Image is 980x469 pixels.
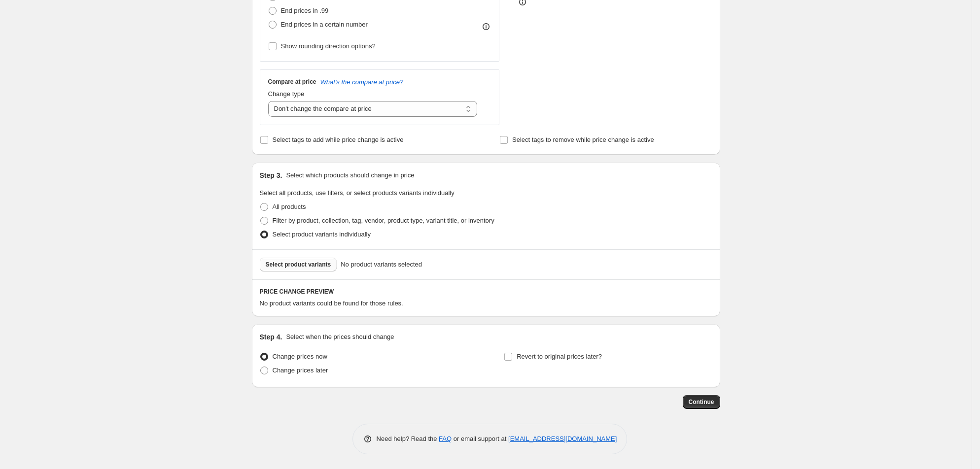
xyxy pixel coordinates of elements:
[377,435,439,442] span: Need help? Read the
[268,78,316,86] h3: Compare at price
[508,435,617,442] a: [EMAIL_ADDRESS][DOMAIN_NAME]
[260,288,712,296] h6: PRICE CHANGE PREVIEW
[268,90,305,98] span: Change type
[273,367,328,374] span: Change prices later
[260,258,337,271] button: Select product variants
[341,260,422,269] span: No product variants selected
[281,21,368,28] span: End prices in a certain number
[286,332,394,342] p: Select when the prices should change
[281,7,329,14] span: End prices in .99
[260,332,282,342] h2: Step 4.
[281,42,376,50] span: Show rounding direction options?
[273,353,327,360] span: Change prices now
[452,435,508,442] span: or email support at
[439,435,452,442] a: FAQ
[273,203,306,210] span: All products
[320,78,404,86] button: What's the compare at price?
[286,170,414,180] p: Select which products should change in price
[683,395,720,409] button: Continue
[273,136,404,143] span: Select tags to add while price change is active
[517,353,602,360] span: Revert to original prices later?
[689,398,714,406] span: Continue
[260,170,282,180] h2: Step 3.
[273,231,371,238] span: Select product variants individually
[512,136,654,143] span: Select tags to remove while price change is active
[260,189,455,197] span: Select all products, use filters, or select products variants individually
[273,217,494,224] span: Filter by product, collection, tag, vendor, product type, variant title, or inventory
[260,300,403,307] span: No product variants could be found for those rules.
[266,261,331,268] span: Select product variants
